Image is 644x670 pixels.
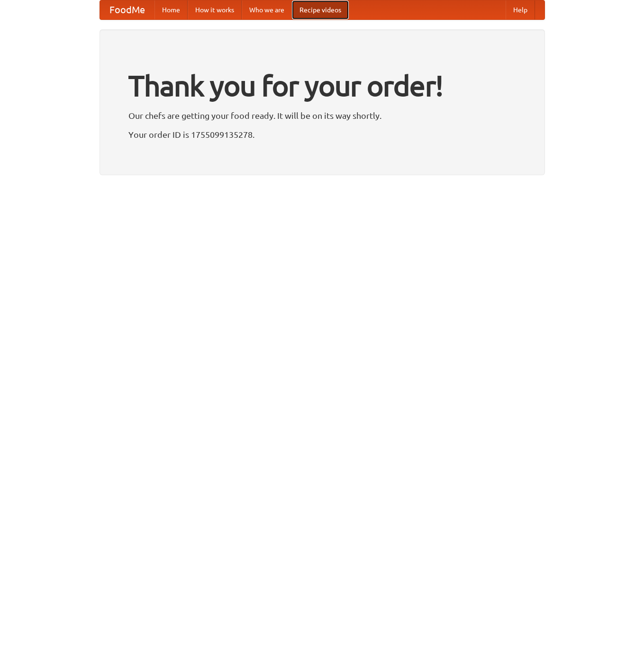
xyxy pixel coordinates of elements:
[506,0,535,19] a: Help
[128,127,516,142] p: Your order ID is 1755099135278.
[292,0,349,19] a: Recipe videos
[128,108,516,123] p: Our chefs are getting your food ready. It will be on its way shortly.
[154,0,188,19] a: Home
[128,63,516,108] h1: Thank you for your order!
[242,0,292,19] a: Who we are
[188,0,242,19] a: How it works
[100,0,154,19] a: FoodMe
